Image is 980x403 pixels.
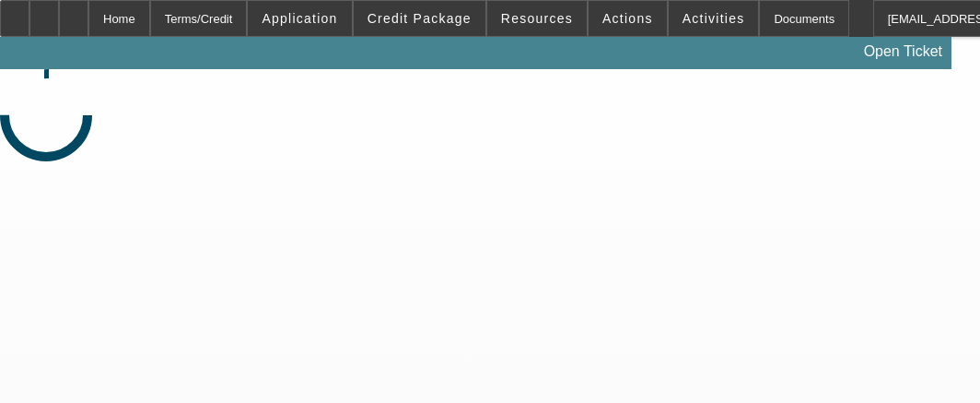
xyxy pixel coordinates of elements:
button: Application [248,1,351,36]
span: Actions [602,11,653,26]
a: Open Ticket [857,36,950,67]
button: Credit Package [354,1,485,36]
span: Activities [682,11,745,26]
button: Activities [669,1,759,36]
span: Credit Package [367,11,472,26]
span: Resources [501,11,573,26]
button: Actions [589,1,667,36]
span: Application [262,11,337,26]
button: Resources [487,1,587,36]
